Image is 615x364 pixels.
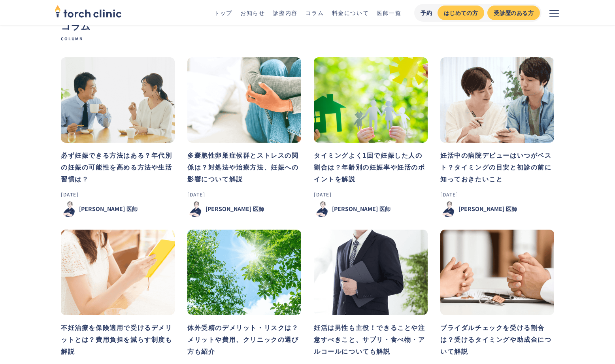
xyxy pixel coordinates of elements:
a: home [55,6,122,20]
div: 予約 [421,9,433,17]
div: [PERSON_NAME] [332,205,378,213]
div: [DATE] [187,191,301,198]
span: Column [61,36,554,41]
img: website_grey.svg [13,21,19,28]
h3: タイミングよく1回で妊娠した人の割合は？年齢別の妊娠率や妊活のポイントを解説 [314,149,428,185]
a: 必ず妊娠できる方法はある？年代別の妊娠の可能性を高める方法や生活習慣は？[DATE][PERSON_NAME]医師 [61,57,175,217]
h3: 必ず妊娠できる方法はある？年代別の妊娠の可能性を高める方法や生活習慣は？ [61,149,175,185]
div: v 4.0.25 [22,13,39,19]
a: 多嚢胞性卵巣症候群とストレスの関係は？対処法や治療方法、妊娠への影響について解説[DATE][PERSON_NAME]医師 [187,57,301,217]
img: tab_domain_overview_orange.svg [27,47,33,53]
div: ドメイン概要 [36,47,66,53]
div: [DATE] [314,191,428,198]
a: お知らせ [240,9,265,17]
div: 医師 [379,205,391,213]
div: ドメイン: [DOMAIN_NAME] [21,21,91,28]
div: 医師 [506,205,517,213]
h3: 妊活は男性も主役！できることや注意すべきこと、サプリ・食べ物・アルコールについても解説 [314,321,428,357]
a: コラム [306,9,324,17]
a: 診療内容 [273,9,297,17]
a: トップ [214,9,232,17]
h3: 不妊治療を保険適用で受けるデメリットとは？費用負担を減らす制度も解説 [61,321,175,357]
h3: ブライダルチェックを受ける割合は？受けるタイミングや助成金について解説 [440,321,554,357]
h3: 多嚢胞性卵巣症候群とストレスの関係は？対処法や治療方法、妊娠への影響について解説 [187,149,301,185]
div: [DATE] [61,191,175,198]
a: 医師一覧 [377,9,401,17]
a: 料金について [332,9,369,17]
a: はじめての方 [438,6,484,20]
img: tab_keywords_by_traffic_grey.svg [83,47,89,53]
h1: コラム [61,19,554,41]
div: [DATE] [440,191,554,198]
img: torch clinic [55,2,122,20]
a: 妊活中の病院デビューはいつがベスト？タイミングの目安と初診の前に知っておきたいこと[DATE][PERSON_NAME]医師 [440,57,554,217]
h3: 体外受精のデメリット・リスクは？メリットや費用、クリニックの選び方も紹介 [187,321,301,357]
a: 受診歴のある方 [487,6,540,20]
div: はじめての方 [444,9,478,17]
h3: 妊活中の病院デビューはいつがベスト？タイミングの目安と初診の前に知っておきたいこと [440,149,554,185]
div: 医師 [126,205,138,213]
div: 医師 [253,205,264,213]
div: [PERSON_NAME] [79,205,125,213]
div: 受診歴のある方 [494,9,534,17]
div: [PERSON_NAME] [458,205,504,213]
a: タイミングよく1回で妊娠した人の割合は？年齢別の妊娠率や妊活のポイントを解説[DATE][PERSON_NAME]医師 [314,57,428,217]
img: logo_orange.svg [13,13,19,19]
div: キーワード流入 [92,47,127,53]
div: [PERSON_NAME] [206,205,251,213]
